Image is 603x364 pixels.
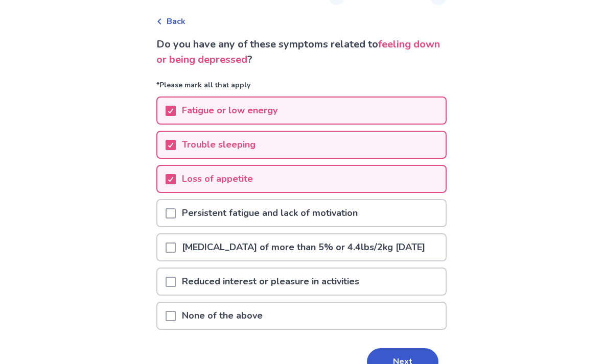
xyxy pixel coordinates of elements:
p: Persistent fatigue and lack of motivation [176,201,364,227]
p: Loss of appetite [176,166,259,192]
p: Trouble sleeping [176,132,262,158]
span: Back [167,16,185,28]
p: Do you have any of these symptoms related to ? [156,37,447,68]
p: Reduced interest or pleasure in activities [176,269,365,295]
p: None of the above [176,303,269,329]
p: *Please mark all that apply [156,80,447,97]
p: [MEDICAL_DATA] of more than 5% or 4.4lbs/2kg [DATE] [176,235,431,261]
p: Fatigue or low energy [176,98,284,124]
